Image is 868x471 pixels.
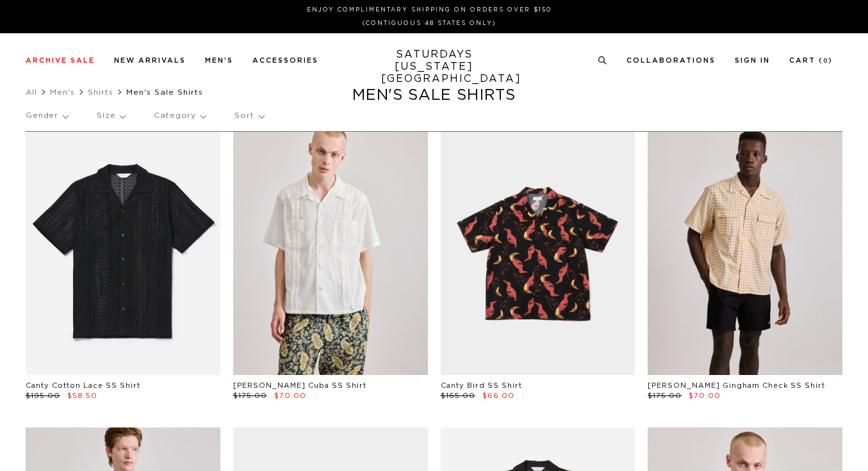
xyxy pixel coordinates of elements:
a: Shirts [88,88,113,96]
span: $66.00 [482,392,514,399]
span: $175.00 [648,392,682,399]
a: Cart (0) [789,57,833,64]
p: Gender [26,101,68,131]
span: $70.00 [274,392,306,399]
a: Collaborations [626,57,716,64]
span: $195.00 [26,392,60,399]
a: Canty Cotton Lace SS Shirt [26,382,140,389]
a: [PERSON_NAME] Gingham Check SS Shirt [648,382,825,389]
span: $58.50 [67,392,97,399]
span: $165.00 [441,392,475,399]
span: $175.00 [233,392,267,399]
span: Men's Sale Shirts [126,88,203,96]
a: [PERSON_NAME] Cuba SS Shirt [233,382,366,389]
p: Sort [234,101,263,131]
p: Size [97,101,125,131]
small: 0 [823,58,828,64]
span: $70.00 [689,392,721,399]
p: Enjoy Complimentary Shipping on Orders Over $150 [31,5,828,15]
a: New Arrivals [114,57,186,64]
p: Category [154,101,206,131]
a: Archive Sale [26,57,95,64]
a: Men's [205,57,233,64]
a: Sign In [735,57,770,64]
a: Men's [50,88,75,96]
a: All [26,88,37,96]
a: Canty Bird SS Shirt [441,382,522,389]
p: (Contiguous 48 States Only) [31,19,828,28]
a: SATURDAYS[US_STATE][GEOGRAPHIC_DATA] [381,49,487,85]
a: Accessories [252,57,318,64]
